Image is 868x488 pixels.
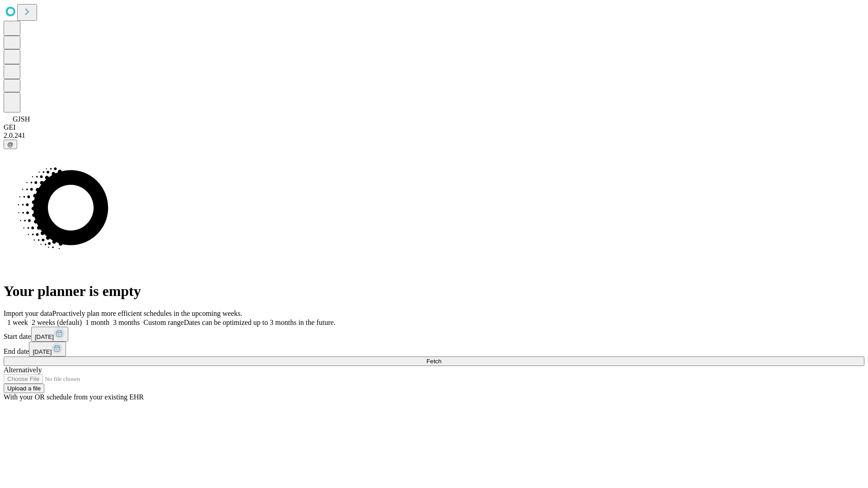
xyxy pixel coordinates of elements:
span: Fetch [426,358,441,365]
span: Proactively plan more efficient schedules in the upcoming weeks. [52,310,242,317]
div: Start date [4,327,864,342]
span: Import your data [4,310,52,317]
span: 3 months [113,319,140,326]
span: 1 month [85,319,109,326]
span: Custom range [143,319,184,326]
span: 1 week [7,319,28,326]
button: [DATE] [31,327,68,342]
button: Fetch [4,357,864,366]
button: @ [4,140,17,149]
button: [DATE] [29,342,66,357]
span: Alternatively [4,366,42,374]
h1: Your planner is empty [4,283,864,300]
span: [DATE] [33,348,52,355]
span: @ [7,141,14,148]
div: End date [4,342,864,357]
button: Upload a file [4,384,44,393]
span: 2 weeks (default) [32,319,82,326]
span: GJSH [13,115,30,123]
span: With your OR schedule from your existing EHR [4,393,144,401]
span: Dates can be optimized up to 3 months in the future. [184,319,335,326]
div: 2.0.241 [4,131,864,140]
div: GEI [4,123,864,131]
span: [DATE] [35,333,54,340]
